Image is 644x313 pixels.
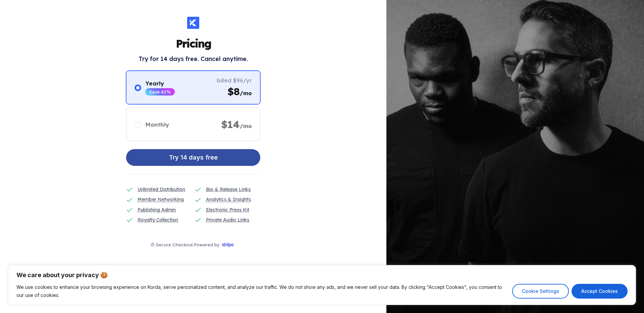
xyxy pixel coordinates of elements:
[572,284,628,299] button: Accept Cookies
[221,118,252,131] div: $ 14
[240,123,252,129] span: /mo
[139,55,248,63] h2: Try for 14 days free. Cancel anytime.
[240,90,252,97] span: /mo
[156,242,219,247] div: Secure Checkout Powered by
[206,206,249,213] div: Electronic Press Kit
[138,206,176,213] div: Publishing Admin
[176,37,211,50] h1: Pricing
[227,85,252,98] div: $8
[206,216,249,224] div: Private Audio Links
[217,77,252,84] div: billed $96/yr
[206,196,251,203] div: Analytics & Insights
[145,121,169,128] div: Monthly
[149,89,171,95] div: Save 42%
[16,283,507,299] p: We use cookies to enhance your browsing experience on Korda, serve personalized content, and anal...
[169,151,218,164] div: Try 14 days free
[206,186,251,193] div: Bio & Release Links
[126,149,260,166] button: Try 14 days free
[16,271,628,279] p: We care about your privacy 🍪
[138,216,178,224] div: Royalty Collection
[138,186,185,193] div: Unlimited Distribution
[512,284,569,299] button: Cookie Settings
[138,196,184,203] div: Member Networking
[145,80,175,87] div: Yearly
